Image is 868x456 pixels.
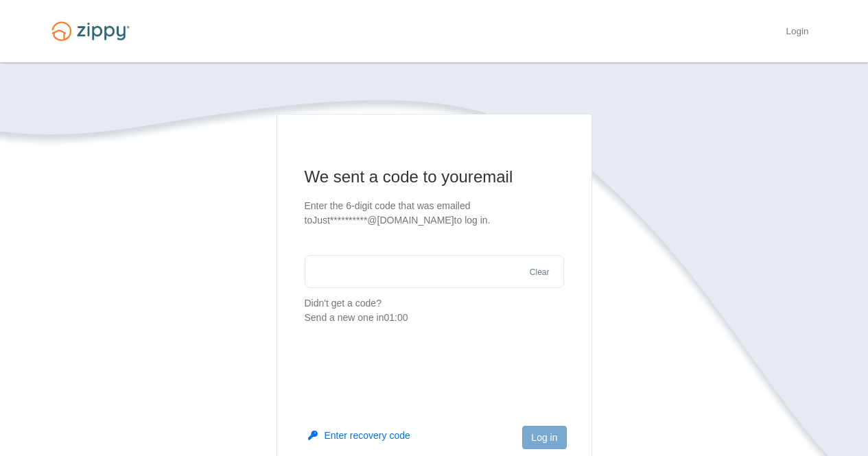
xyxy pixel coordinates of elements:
button: Enter recovery code [308,429,410,442]
div: Send a new one in 01:00 [305,311,564,325]
img: Logo [43,15,138,47]
button: Clear [526,266,554,279]
p: Didn't get a code? [305,296,564,325]
p: Enter the 6-digit code that was emailed to Just**********@[DOMAIN_NAME] to log in. [305,199,564,228]
button: Log in [522,426,566,449]
h1: We sent a code to your email [305,166,564,188]
a: Login [786,26,808,40]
